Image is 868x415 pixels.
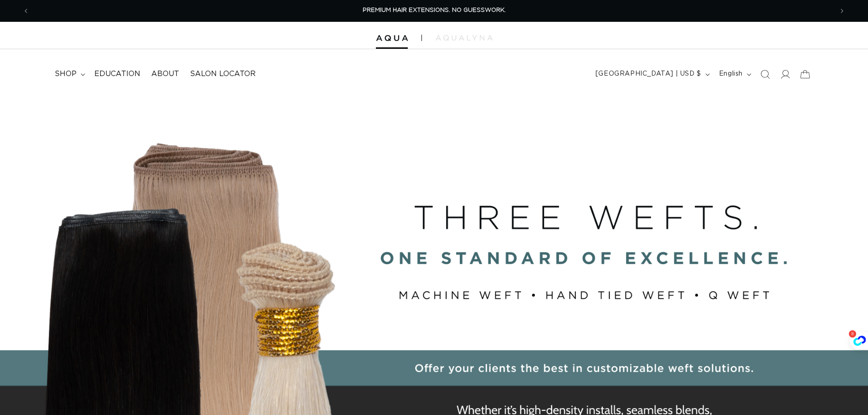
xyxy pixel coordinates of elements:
a: Education [89,64,146,84]
span: Education [94,69,140,79]
button: Previous announcement [16,2,36,20]
span: About [151,69,179,79]
span: [GEOGRAPHIC_DATA] | USD $ [596,69,701,79]
span: Salon Locator [190,69,256,79]
span: English [719,69,743,79]
a: Salon Locator [185,64,261,84]
img: aqualyna.com [436,35,493,41]
button: [GEOGRAPHIC_DATA] | USD $ [590,66,714,83]
span: PREMIUM HAIR EXTENSIONS. NO GUESSWORK. [363,7,506,13]
a: About [146,64,185,84]
img: Aqua Hair Extensions [376,35,408,41]
button: Next announcement [832,2,852,20]
summary: Search [755,64,775,84]
summary: shop [49,64,89,84]
span: shop [55,69,77,79]
button: English [714,66,755,83]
